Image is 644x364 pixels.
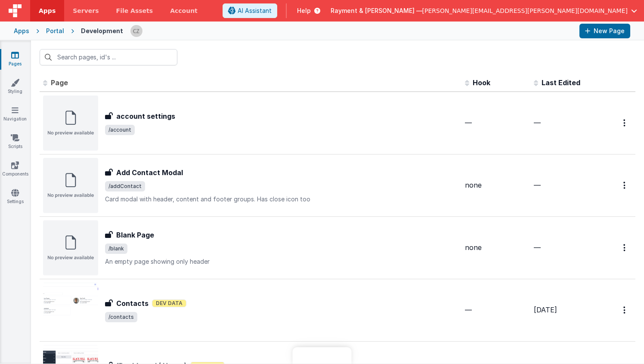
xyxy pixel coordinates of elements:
[116,230,154,240] h3: Blank Page
[105,195,458,204] p: Card modal with header, content and footer groups. Has close icon too
[465,118,472,127] span: —
[46,27,64,35] div: Portal
[116,167,183,178] h3: Add Contact Modal
[618,301,632,319] button: Options
[116,298,149,308] h3: Contacts
[542,78,580,87] span: Last Edited
[105,312,137,322] span: /contacts
[465,305,472,314] span: —
[618,176,632,194] button: Options
[534,181,541,189] span: —
[465,243,527,253] div: none
[465,180,527,190] div: none
[534,118,541,127] span: —
[51,78,68,87] span: Page
[105,125,135,135] span: /account
[130,25,142,37] img: b4a104e37d07c2bfba7c0e0e4a273d04
[81,27,123,35] div: Development
[473,78,490,87] span: Hook
[331,6,637,15] button: Rayment & [PERSON_NAME] — [PERSON_NAME][EMAIL_ADDRESS][PERSON_NAME][DOMAIN_NAME]
[331,6,422,15] span: Rayment & [PERSON_NAME] —
[534,243,541,252] span: —
[14,27,29,35] div: Apps
[618,114,632,132] button: Options
[223,3,277,18] button: AI Assistant
[238,6,272,15] span: AI Assistant
[618,239,632,256] button: Options
[73,6,99,15] span: Servers
[105,257,458,266] p: An empty page showing only header
[579,24,630,38] button: New Page
[116,111,175,121] h3: account settings
[422,6,628,15] span: [PERSON_NAME][EMAIL_ADDRESS][PERSON_NAME][DOMAIN_NAME]
[40,49,177,65] input: Search pages, id's ...
[534,305,557,314] span: [DATE]
[105,181,145,191] span: /addContact
[152,299,186,307] span: Dev Data
[297,6,311,15] span: Help
[39,6,56,15] span: Apps
[105,244,127,254] span: /blank
[116,6,153,15] span: File Assets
